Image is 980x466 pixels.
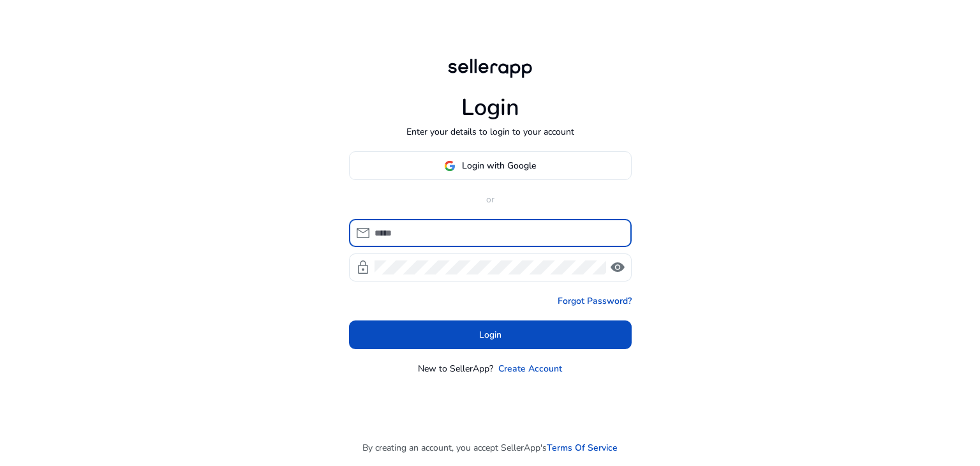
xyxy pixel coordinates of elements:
[462,159,536,172] span: Login with Google
[461,94,519,121] h1: Login
[349,193,632,206] p: or
[355,225,371,241] span: mail
[558,294,632,308] a: Forgot Password?
[406,125,574,139] p: Enter your details to login to your account
[610,260,625,275] span: visibility
[349,320,632,349] button: Login
[444,160,456,172] img: google-logo.svg
[498,362,562,375] a: Create Account
[418,362,493,375] p: New to SellerApp?
[479,328,501,342] span: Login
[547,441,618,455] a: Terms Of Service
[355,260,371,275] span: lock
[349,151,632,180] button: Login with Google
